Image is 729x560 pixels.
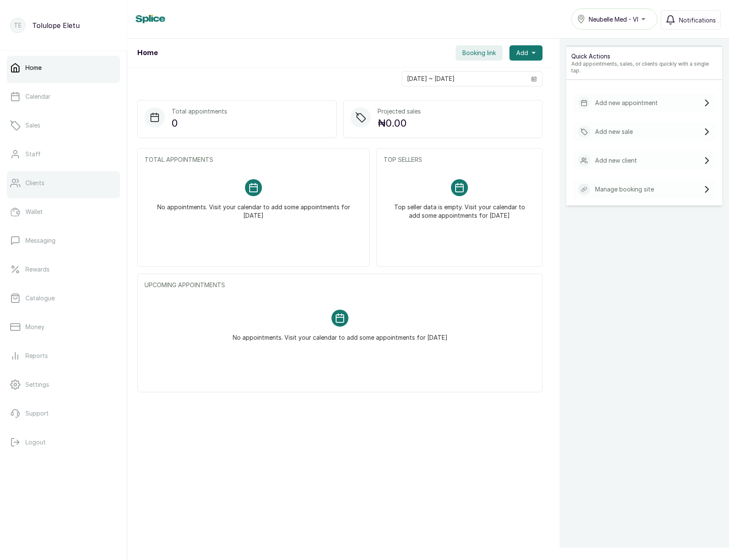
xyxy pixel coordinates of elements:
[25,352,48,360] p: Reports
[145,281,535,289] p: UPCOMING APPOINTMENTS
[32,20,80,30] p: Tolulope Eletu
[25,380,49,389] p: Settings
[7,200,120,224] a: Wallet
[7,142,120,166] a: Staff
[25,294,55,302] p: Catalogue
[595,128,633,136] p: Add new sale
[571,8,657,30] button: Neubelle Med - VI
[233,327,448,342] p: No appointments. Visit your calendar to add some appointments for [DATE]
[25,323,45,331] p: Money
[394,196,525,220] p: Top seller data is empty. Visit your calendar to add some appointments for [DATE]
[571,61,717,74] p: Add appointments, sales, or clients quickly with a single tap.
[172,116,227,131] p: 0
[7,171,120,195] a: Clients
[25,179,45,187] p: Clients
[571,52,717,61] p: Quick Actions
[7,56,120,80] a: Home
[378,116,421,131] p: ₦0.00
[509,45,543,61] button: Add
[7,286,120,310] a: Catalogue
[456,45,503,61] button: Booking link
[25,208,43,216] p: Wallet
[14,21,22,30] p: TE
[378,107,421,116] p: Projected sales
[462,49,496,57] span: Booking link
[172,107,227,116] p: Total appointments
[7,85,120,108] a: Calendar
[7,229,120,252] a: Messaging
[25,265,50,274] p: Rewards
[25,92,50,101] p: Calendar
[25,236,56,245] p: Messaging
[595,156,637,165] p: Add new client
[7,258,120,281] a: Rewards
[7,373,120,396] a: Settings
[595,99,658,107] p: Add new appointment
[589,15,638,24] span: Neubelle Med - VI
[25,150,41,158] p: Staff
[531,76,537,82] svg: calendar
[7,430,120,454] button: Logout
[25,64,42,72] p: Home
[145,155,362,164] p: TOTAL APPOINTMENTS
[384,155,535,164] p: TOP SELLERS
[7,315,120,339] a: Money
[7,114,120,137] a: Sales
[402,72,526,86] input: Select date
[661,10,721,30] button: Notifications
[7,402,120,425] a: Support
[7,344,120,368] a: Reports
[155,196,352,220] p: No appointments. Visit your calendar to add some appointments for [DATE]
[595,185,654,194] p: Manage booking site
[137,48,158,58] h1: Home
[679,16,716,25] span: Notifications
[25,438,46,446] p: Logout
[516,49,528,57] span: Add
[25,409,49,418] p: Support
[25,121,40,130] p: Sales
